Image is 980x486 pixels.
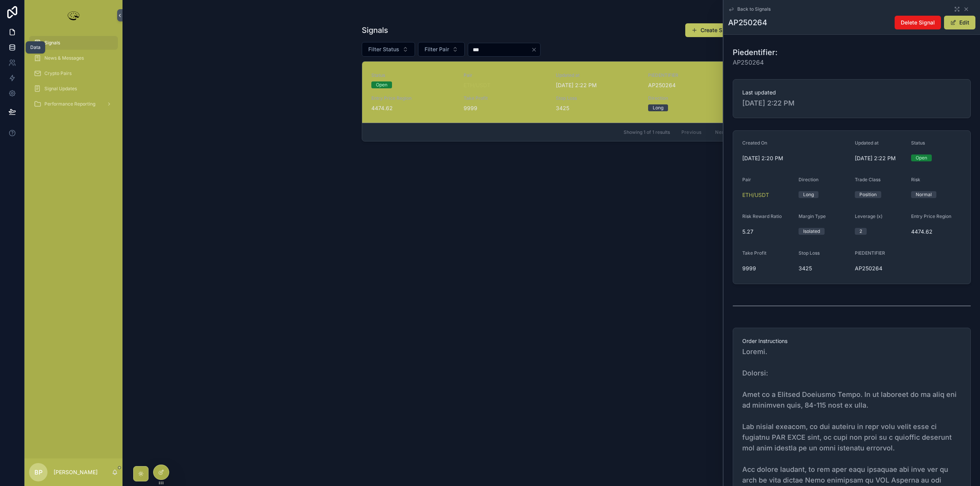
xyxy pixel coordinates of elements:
[371,95,454,101] span: Entry Price Region
[742,228,792,236] span: 5.27
[362,42,415,57] button: Select Button
[464,104,547,112] span: 9999
[855,154,905,162] span: [DATE] 2:22 PM
[29,51,118,65] a: News & Messages
[376,81,387,88] div: Open
[371,104,454,112] span: 4474.62
[742,337,961,345] span: Order Instructions
[916,191,932,198] div: Normal
[34,468,42,477] span: BP
[859,228,862,235] div: 2
[362,62,741,123] a: StatusOpenPairETH/USDTUpdated at[DATE] 2:22 PMPIEDENTIFIERAP250264Entry Price Region4474.62Take P...
[685,23,741,37] button: Create Signal
[799,213,826,219] span: Margin Type
[803,228,820,235] div: Isolated
[556,72,639,78] span: Updated at
[859,191,877,198] div: Position
[728,6,771,12] a: Back to Signals
[648,72,731,78] span: PIEDENTIFIER
[911,213,951,219] span: Entry Price Region
[911,140,925,146] span: Status
[737,6,771,12] span: Back to Signals
[901,19,935,26] span: Delete Signal
[742,154,849,162] span: [DATE] 2:20 PM
[728,17,767,28] h1: AP250264
[911,177,920,182] span: Risk
[54,468,98,476] p: [PERSON_NAME]
[464,72,547,78] span: Pair
[911,228,961,236] span: 4474.62
[799,177,818,182] span: Direction
[648,95,731,101] span: Direction
[24,31,122,121] div: scrollable content
[855,177,880,182] span: Trade Class
[855,265,905,272] span: AP250264
[371,72,454,78] span: Status
[531,47,540,53] button: Clear
[29,36,118,50] a: Signals
[44,86,77,92] span: Signal Updates
[742,191,769,199] a: ETH/USDT
[799,250,820,256] span: Stop Loss
[624,129,670,135] span: Showing 1 of 1 results
[29,82,118,96] a: Signal Updates
[855,140,879,146] span: Updated at
[855,250,885,256] span: PIEDENTIFIER
[742,213,782,219] span: Risk Reward Ratio
[44,101,95,107] span: Performance Reporting
[803,191,814,198] div: Long
[556,81,639,89] span: [DATE] 2:22 PM
[556,104,639,112] span: 3425
[464,95,547,101] span: Take Profit
[29,67,118,80] a: Crypto Pairs
[742,98,961,109] span: [DATE] 2:22 PM
[29,97,118,111] a: Performance Reporting
[44,70,72,76] span: Crypto Pairs
[44,40,60,46] span: Signals
[895,16,941,29] button: Delete Signal
[916,154,927,161] div: Open
[648,81,731,89] span: AP250264
[742,177,751,182] span: Pair
[742,89,961,96] span: Last updated
[742,140,767,146] span: Created On
[733,58,777,67] span: AP250264
[556,95,639,101] span: Stop Loss
[418,42,465,57] button: Select Button
[653,104,663,111] div: Long
[368,46,399,53] span: Filter Status
[733,47,777,58] h1: Piedentifier:
[362,25,388,36] h1: Signals
[44,55,84,61] span: News & Messages
[742,265,792,272] span: 9999
[66,9,81,21] img: App logo
[742,250,766,256] span: Take Profit
[425,46,449,53] span: Filter Pair
[855,213,882,219] span: Leverage (x)
[30,44,41,50] div: Data
[464,81,490,89] a: ETH/USDT
[799,265,849,272] span: 3425
[944,16,975,29] button: Edit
